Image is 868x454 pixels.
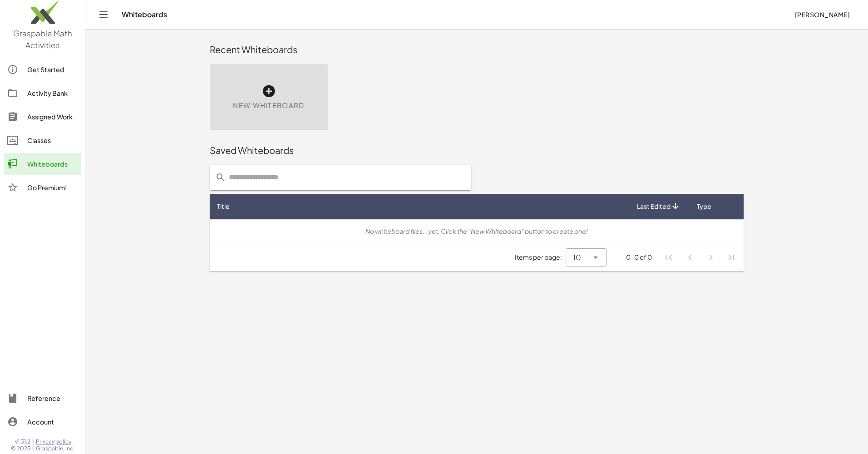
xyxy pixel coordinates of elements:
[13,28,72,50] span: Graspable Math Activities
[515,252,566,262] span: Items per page:
[637,202,671,211] span: Last Edited
[15,438,30,445] span: v1.31.2
[27,88,78,99] div: Activity Bank
[4,59,81,80] a: Get Started
[27,135,78,146] div: Classes
[27,64,78,75] div: Get Started
[36,445,74,452] span: Graspable, Inc.
[215,172,226,183] i: prepended action
[27,416,78,427] div: Account
[27,158,78,169] div: Whiteboards
[4,387,81,409] a: Reference
[4,106,81,128] a: Assigned Work
[4,411,81,433] a: Account
[32,438,34,445] span: |
[4,129,81,151] a: Classes
[11,445,30,452] span: © 2025
[27,182,78,193] div: Go Premium!
[210,144,744,157] div: Saved Whiteboards
[4,82,81,104] a: Activity Bank
[27,393,78,404] div: Reference
[96,7,111,22] button: Toggle navigation
[217,227,736,236] div: No whiteboard files...yet. Click the "New Whiteboard" button to create one!
[626,252,652,262] div: 0-0 of 0
[210,43,744,56] div: Recent Whiteboards
[794,10,850,19] span: [PERSON_NAME]
[217,202,230,211] span: Title
[697,202,711,211] span: Type
[787,6,857,23] button: [PERSON_NAME]
[659,247,742,268] nav: Pagination Navigation
[36,438,74,445] a: Privacy policy
[233,100,304,111] span: New Whiteboard
[27,111,78,122] div: Assigned Work
[4,153,81,175] a: Whiteboards
[32,445,34,452] span: |
[573,252,581,263] span: 10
